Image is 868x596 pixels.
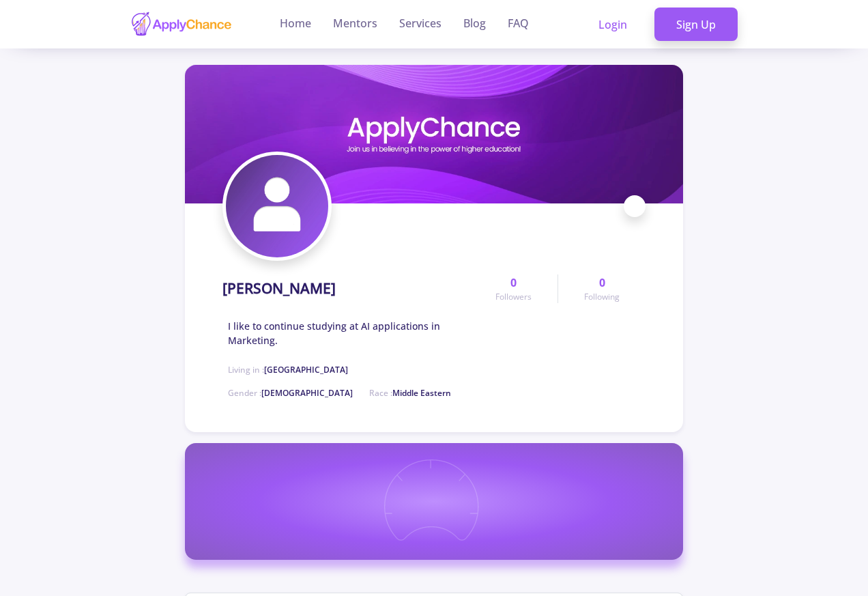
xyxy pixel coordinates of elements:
[228,387,353,399] span: Gender :
[264,364,348,375] span: [GEOGRAPHIC_DATA]
[228,364,348,375] span: Living in :
[654,8,738,42] a: Sign Up
[369,387,451,399] span: Race :
[510,274,517,291] span: 0
[185,65,683,203] img: Seyed Masoud Hezaviancover image
[392,387,451,399] span: Middle Eastern
[469,274,558,303] a: 0Followers
[495,291,532,303] span: Followers
[228,319,469,347] span: I like to continue studying at AI applications in Marketing.
[558,274,646,303] a: 0Following
[222,280,336,297] h1: [PERSON_NAME]
[130,11,233,38] img: applychance logo
[584,291,620,303] span: Following
[261,387,353,399] span: [DEMOGRAPHIC_DATA]
[226,155,328,257] img: Seyed Masoud Hezavianavatar
[577,8,649,42] a: Login
[599,274,605,291] span: 0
